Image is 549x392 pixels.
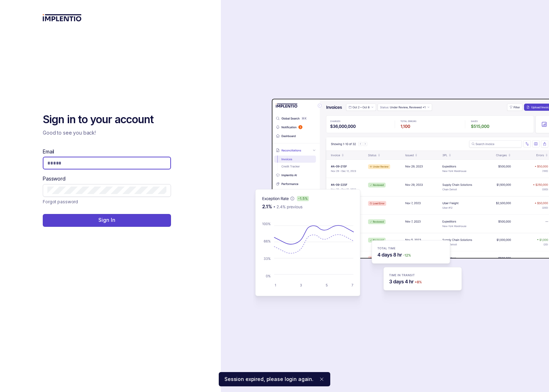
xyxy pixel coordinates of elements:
[43,175,66,182] label: Password
[98,216,115,224] p: Sign In
[43,113,171,127] h2: Sign in to your account
[43,198,78,205] p: Forgot password
[224,376,314,383] p: Session expired, please login again.
[43,214,171,227] button: Sign In
[43,14,82,21] img: logo
[43,198,78,205] a: Link Forgot password
[43,148,54,155] label: Email
[43,129,171,136] p: Good to see you back!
